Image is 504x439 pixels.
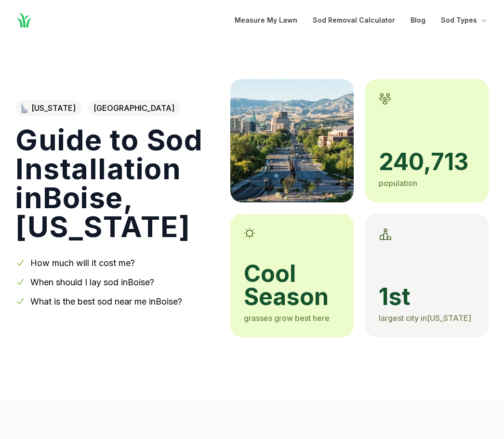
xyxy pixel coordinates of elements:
[88,100,180,116] span: [GEOGRAPHIC_DATA]
[30,296,182,306] a: What is the best sod near me inBoise?
[15,125,215,241] h1: Guide to Sod Installation in Boise , [US_STATE]
[441,14,489,26] button: Sod Types
[15,100,81,116] a: [US_STATE]
[379,313,471,323] span: largest city in [US_STATE]
[21,104,27,113] img: Idaho state outline
[379,178,417,188] span: population
[411,14,425,26] a: Blog
[379,150,475,173] span: 240,713
[244,262,340,308] span: cool season
[235,14,297,26] a: Measure My Lawn
[230,79,354,202] img: A picture of Boise
[30,258,135,268] a: How much will it cost me?
[313,14,395,26] a: Sod Removal Calculator
[379,285,475,308] span: 1st
[30,277,154,287] a: When should I lay sod inBoise?
[244,313,330,323] span: grasses grow best here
